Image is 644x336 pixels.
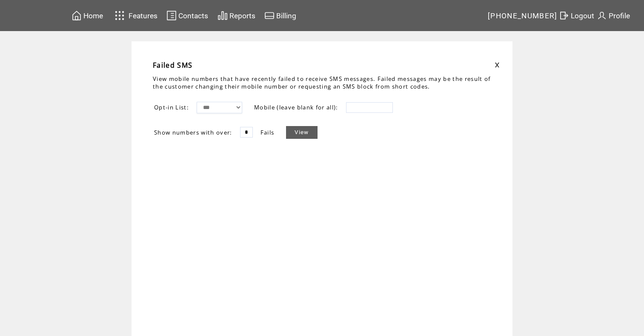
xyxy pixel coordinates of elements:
a: Reports [216,9,257,22]
span: Features [129,11,157,20]
img: creidtcard.svg [264,10,275,21]
a: Features [111,7,159,24]
a: Home [70,9,104,22]
img: contacts.svg [166,10,177,21]
img: chart.svg [218,10,228,21]
span: Opt-in List: [154,103,189,111]
span: Reports [229,11,255,20]
span: Failed SMS [153,60,192,70]
span: View mobile numbers that have recently failed to receive SMS messages. Failed messages may be the... [153,75,491,90]
span: Fails [260,129,275,136]
a: Logout [558,9,595,22]
span: Show numbers with over: [154,129,232,136]
a: Billing [263,9,298,22]
img: home.svg [72,10,82,21]
span: Home [83,11,103,20]
a: Profile [595,9,631,22]
a: View [286,126,317,139]
span: Billing [276,11,296,20]
a: Contacts [165,9,209,22]
img: profile.svg [597,10,607,21]
img: features.svg [112,9,127,23]
span: [PHONE_NUMBER] [488,11,558,20]
span: Contacts [178,11,208,20]
img: exit.svg [559,10,569,21]
span: Logout [571,11,594,20]
span: Mobile (leave blank for all): [254,103,338,111]
span: Profile [609,11,630,20]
